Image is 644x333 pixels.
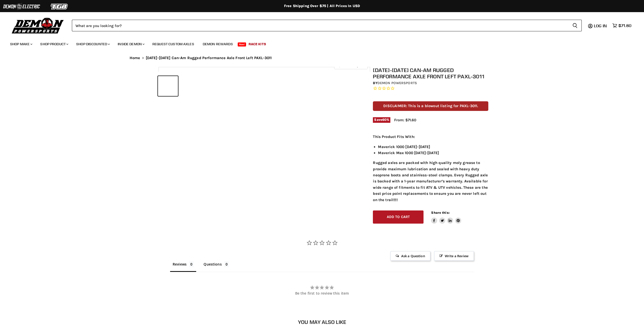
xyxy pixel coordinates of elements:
a: Request Custom Axles [149,39,198,49]
button: Search [568,20,582,31]
span: [DATE]-[DATE] Can-Am Rugged Performance Axle Front Left PAXL-3011 [146,56,272,60]
span: Log in [594,23,607,28]
aside: Share this: [431,210,461,224]
span: From: $71.60 [394,118,416,122]
p: DISCLAIMER: This is a blowout listing for PAXL-3011. [373,101,488,111]
span: Ask a Question [390,251,430,261]
img: Demon Powersports [10,16,66,34]
img: TGB Logo 2 [41,2,78,11]
button: Add to cart [373,210,424,224]
span: Share this: [431,211,449,215]
ul: Main menu [6,37,630,49]
a: Demon Rewards [199,39,237,49]
li: Maverick Max 1000 [DATE]-[DATE] [378,150,488,156]
span: New! [238,42,246,46]
span: Add to cart [387,215,410,219]
li: Questions [201,261,231,272]
a: Log in [592,23,610,28]
p: This Product Fits With: [373,134,488,140]
a: Shop Discounted [72,39,113,49]
a: Demon Powersports [377,81,417,85]
li: Reviews [170,261,196,272]
a: Inside Demon [114,39,148,49]
div: Rugged axles are packed with high quality moly grease to provide maximum lubrication and sealed w... [373,134,488,203]
div: by [373,80,488,86]
li: Maverick 1000 [DATE]-[DATE] [378,144,488,150]
form: Product [72,20,582,31]
nav: Breadcrumbs [119,56,525,60]
div: Be the first to review this item [170,291,474,295]
span: Save % [373,117,390,123]
span: Rated 0.0 out of 5 stars 0 reviews [373,86,488,91]
img: Demon Electric Logo 2 [3,2,41,11]
a: $71.60 [610,22,634,29]
span: Click to expand [337,64,365,67]
input: Search [72,20,568,31]
a: Shop Product [36,39,71,49]
h1: [DATE]-[DATE] Can-Am Rugged Performance Axle Front Left PAXL-3011 [373,67,488,80]
a: Race Kits [245,39,270,49]
button: 2013-2018 Can-Am Rugged Performance Axle Front Left PAXL-3011 thumbnail [158,76,178,96]
span: Write a Review [434,251,474,261]
span: 60 [382,118,387,122]
a: Shop Make [6,39,35,49]
div: Free Shipping Over $75 | All Prices In USD [119,4,525,8]
h2: You may also like [130,319,514,325]
span: $71.60 [618,23,631,28]
a: Home [130,56,140,60]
